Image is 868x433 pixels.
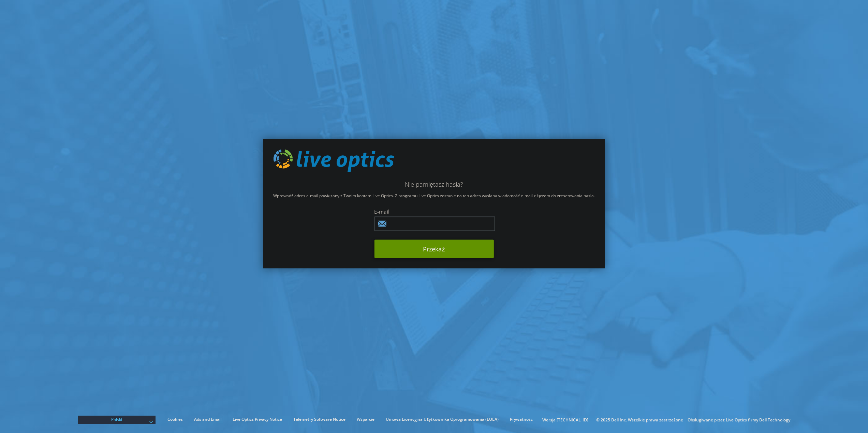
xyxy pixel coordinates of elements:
[381,416,504,423] a: Umowa Licencyjna Użytkownika Oprogramowania (EULA)
[593,416,687,424] li: © 2025 Dell Inc. Wszelkie prawa zastrzeżone
[81,416,152,424] span: Polski
[227,416,287,423] a: Live Optics Privacy Notice
[352,416,380,423] a: Wsparcie
[374,208,494,215] label: E-mail
[189,416,226,423] a: Ads and Email
[273,150,394,172] img: live_optics_svg.svg
[273,180,594,188] h2: Nie pamiętasz hasła?
[288,416,351,423] a: Telemetry Software Notice
[374,239,494,258] button: Przekaż
[539,416,592,424] li: Wersja [TECHNICAL_ID]
[688,416,790,424] li: Obsługiwane przez Live Optics firmy Dell Technology
[162,416,188,423] a: Cookies
[505,416,538,423] a: Prywatność
[273,192,594,199] p: Wprowadź adres e-mail powiązany z Twoim kontem Live Optics. Z programu Live Optics zostanie na te...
